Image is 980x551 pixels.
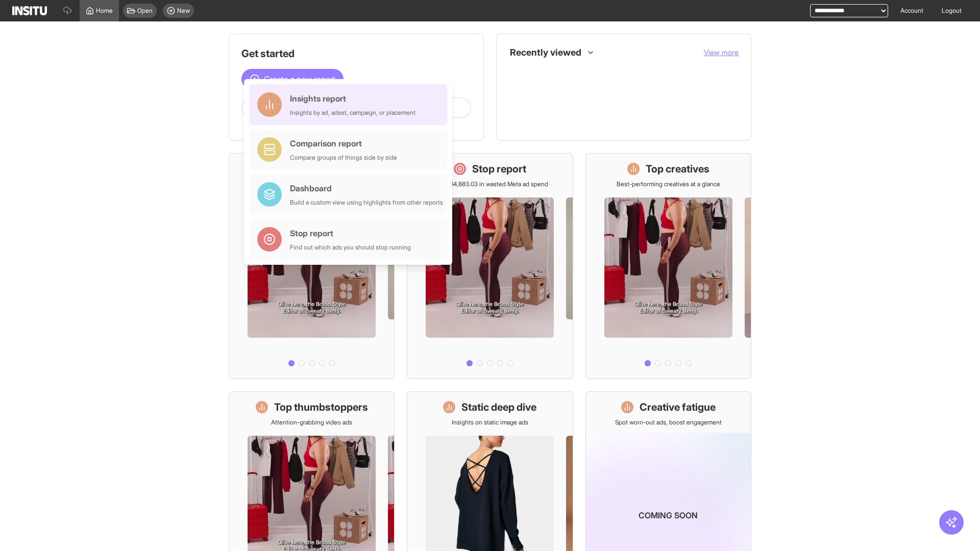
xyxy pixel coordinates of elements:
[461,400,536,414] h1: Static deep dive
[12,6,47,15] img: Logo
[704,47,739,58] button: View more
[431,180,548,188] p: Save £34,883.03 in wasted Meta ad spend
[617,180,720,188] p: Best-performing creatives at a glance
[290,227,411,239] div: Stop report
[452,418,528,427] p: Insights on static image ads
[472,162,526,176] h1: Stop report
[290,109,415,117] div: Insights by ad, adset, campaign, or placement
[229,153,395,379] a: What's live nowSee all active ads instantly
[264,73,335,85] span: Create a new report
[241,46,471,61] h1: Get started
[271,418,352,427] p: Attention-grabbing video ads
[137,7,153,15] span: Open
[274,400,368,414] h1: Top thumbstoppers
[290,182,443,194] div: Dashboard
[646,162,709,176] h1: Top creatives
[290,243,411,252] div: Find out which ads you should stop running
[177,7,190,15] span: New
[290,92,415,105] div: Insights report
[704,48,739,57] span: View more
[290,137,397,149] div: Comparison report
[585,153,751,379] a: Top creativesBest-performing creatives at a glance
[96,7,113,15] span: Home
[241,69,344,89] button: Create a new report
[407,153,573,379] a: Stop reportSave £34,883.03 in wasted Meta ad spend
[290,154,397,162] div: Compare groups of things side by side
[290,198,443,207] div: Build a custom view using highlights from other reports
